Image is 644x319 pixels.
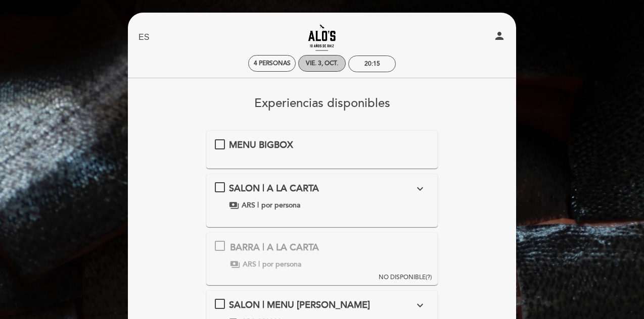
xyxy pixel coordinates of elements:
button: expand_more [411,299,429,312]
div: BARRA | A LA CARTA [230,241,319,254]
i: expand_more [414,299,426,311]
div: 20:15 [364,60,380,68]
i: person [493,30,505,42]
span: por persona [262,259,301,270]
div: vie. 3, oct. [306,60,338,67]
span: payments [229,200,239,210]
span: ARS | [243,259,260,270]
button: expand_more [411,182,429,195]
span: ARS | [242,200,259,210]
span: SALON | A LA CARTA [229,183,319,194]
span: NO DISPONIBLE [379,274,426,281]
span: payments [230,259,240,270]
md-checkbox: MENU BIGBOX [215,139,430,152]
span: 4 personas [254,60,291,67]
button: NO DISPONIBLE(?) [376,233,435,282]
span: SALON | MENU [PERSON_NAME] [229,299,370,310]
span: Experiencias disponibles [254,96,390,111]
i: expand_more [414,183,426,195]
button: person [493,30,505,45]
div: (?) [379,273,432,282]
span: por persona [261,200,300,210]
md-checkbox: SALON | A LA CARTA expand_more payments ARS | por persona [215,182,430,210]
span: MENU BIGBOX [229,139,293,150]
a: Alo's [259,24,385,51]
